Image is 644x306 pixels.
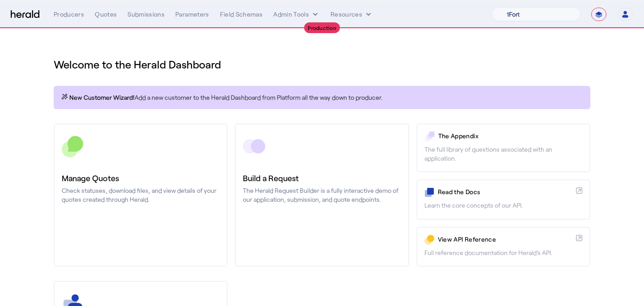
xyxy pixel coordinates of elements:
[61,93,583,102] p: Add a new customer to the Herald Dashboard from Platform all the way down to producer.
[416,179,590,219] a: Read the DocsLearn the core concepts of our API.
[127,10,165,19] div: Submissions
[424,201,582,210] p: Learn the core concepts of our API.
[330,10,373,19] button: Resources dropdown menu
[54,10,84,19] div: Producers
[243,186,401,204] p: The Herald Request Builder is a fully interactive demo of our application, submission, and quote ...
[416,123,590,172] a: The AppendixThe full library of questions associated with an application.
[220,10,263,19] div: Field Schemas
[424,145,582,163] p: The full library of questions associated with an application.
[304,22,340,33] div: Production
[175,10,209,19] div: Parameters
[11,10,39,19] img: Herald Logo
[438,235,572,244] p: View API Reference
[235,123,409,267] a: Build a RequestThe Herald Request Builder is a fully interactive demo of our application, submiss...
[438,187,572,196] p: Read the Docs
[69,93,135,102] span: New Customer Wizard!
[54,123,228,267] a: Manage QuotesCheck statuses, download files, and view details of your quotes created through Herald.
[273,10,320,19] button: internal dropdown menu
[62,186,220,204] p: Check statuses, download files, and view details of your quotes created through Herald.
[438,132,582,140] p: The Appendix
[424,248,582,257] p: Full reference documentation for Herald's API.
[54,57,590,72] h1: Welcome to the Herald Dashboard
[416,227,590,267] a: View API ReferenceFull reference documentation for Herald's API.
[243,172,401,184] h3: Build a Request
[62,172,220,184] h3: Manage Quotes
[95,10,117,19] div: Quotes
